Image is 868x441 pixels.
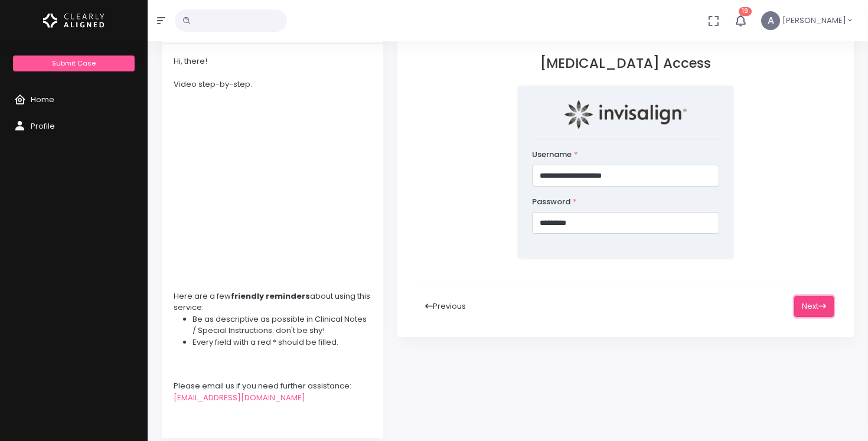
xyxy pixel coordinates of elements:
[532,149,578,161] label: Username
[192,313,371,337] li: Be as descriptive as possible in Clinical Notes / Special Instructions: don't be shy!
[31,94,54,105] span: Home
[174,55,371,67] div: Hi, there!
[231,290,310,302] strong: friendly reminders
[417,296,474,318] button: Previous
[417,55,834,71] h3: [MEDICAL_DATA] Access
[794,296,834,318] button: Next
[532,196,577,208] label: Password
[174,380,371,392] div: Please email us if you need further assistance:
[52,58,96,68] span: Submit Case
[192,337,371,348] li: Every field with a red * should be filled.
[174,290,371,313] div: Here are a few about using this service:
[174,392,305,403] a: [EMAIL_ADDRESS][DOMAIN_NAME]
[564,100,687,129] img: invisalign-home-primary-logo.png
[761,11,780,30] span: A
[13,55,134,71] a: Submit Case
[782,15,846,27] span: [PERSON_NAME]
[43,8,105,33] img: Logo Horizontal
[174,79,371,90] div: Video step-by-step:
[739,7,752,16] span: 19
[31,120,55,132] span: Profile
